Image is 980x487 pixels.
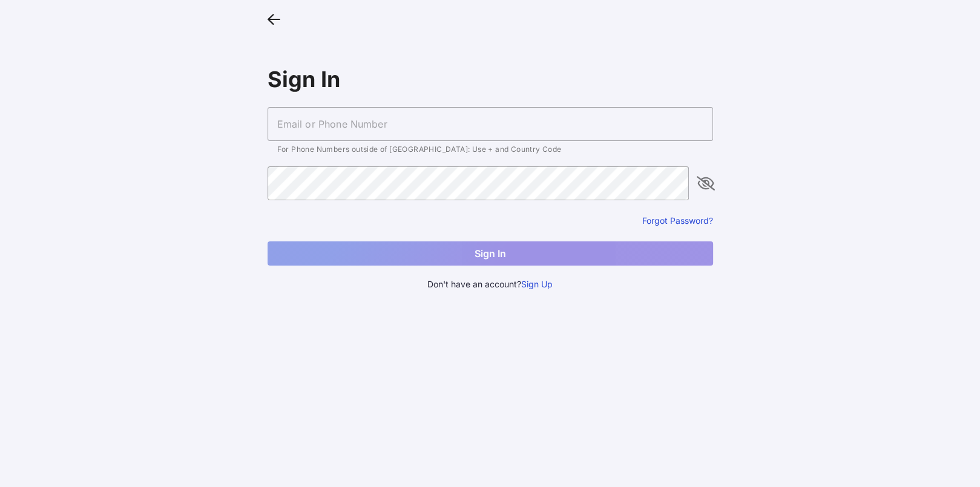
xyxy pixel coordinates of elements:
[277,146,703,153] div: For Phone Numbers outside of [GEOGRAPHIC_DATA]: Use + and Country Code
[268,66,713,93] div: Sign In
[642,215,713,226] button: Forgot Password?
[268,241,713,266] button: Sign In
[521,278,553,291] button: Sign Up
[699,176,713,191] i: appended action
[268,278,713,291] div: Don't have an account?
[268,107,713,141] input: Email or Phone Number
